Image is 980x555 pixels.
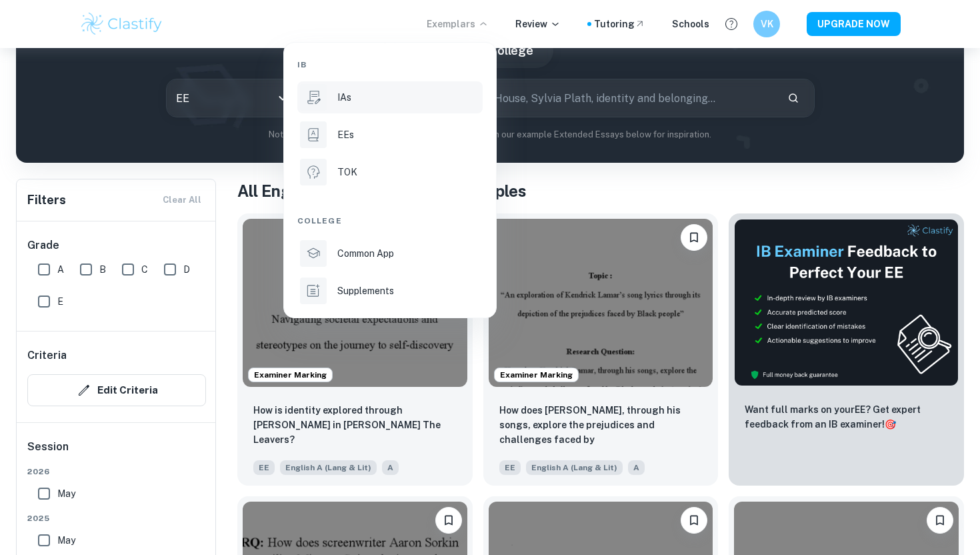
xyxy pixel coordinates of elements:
[337,127,354,142] p: EEs
[297,119,483,151] a: EEs
[297,215,342,227] span: College
[297,237,483,269] a: Common App
[297,156,483,188] a: TOK
[337,284,394,298] p: Supplements
[297,81,483,113] a: IAs
[337,165,357,179] p: TOK
[297,59,307,71] span: IB
[337,246,394,261] p: Common App
[337,90,351,105] p: IAs
[297,275,483,307] a: Supplements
